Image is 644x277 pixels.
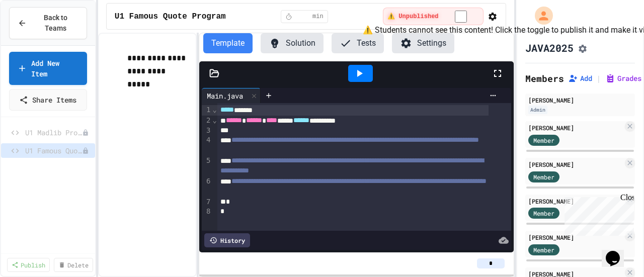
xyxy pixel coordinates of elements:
button: Grades [605,73,641,83]
input: publish toggle [443,11,479,23]
button: Settings [392,33,454,53]
iframe: chat widget [602,237,634,267]
a: Add New Item [9,52,87,85]
div: 1 [202,105,212,115]
span: U1 Madlib Program [25,127,82,138]
h1: JAVA2025 [525,41,574,55]
div: 6 [202,176,212,197]
span: Member [533,209,554,218]
div: My Account [524,4,555,27]
div: Main.java [202,88,261,103]
a: Publish [7,258,50,272]
a: Share Items [9,89,87,111]
div: ⚠️ Students cannot see this content! Click the toggle to publish it and make it visible to your c... [383,8,483,25]
button: Back to Teams [9,7,87,39]
div: 4 [202,135,212,156]
span: ⚠️ Unpublished [387,13,438,21]
button: Template [203,33,253,53]
span: Back to Teams [33,13,78,34]
div: [PERSON_NAME] [528,96,632,105]
span: U1 Famous Quote Program [115,11,226,23]
span: Member [533,245,554,254]
div: Main.java [202,90,248,101]
h2: Members [525,71,564,85]
span: min [312,13,324,21]
div: Unpublished [82,147,89,154]
button: Assignment Settings [578,42,588,54]
button: Solution [261,33,324,53]
span: U1 Famous Quote Program [25,145,82,156]
div: 7 [202,197,212,207]
button: Tests [332,33,384,53]
span: | [596,72,601,84]
iframe: chat widget [560,193,634,236]
a: Delete [54,258,93,272]
div: [PERSON_NAME] [528,197,623,206]
div: Chat with us now!Close [4,4,69,64]
div: History [204,233,250,247]
div: Admin [528,106,547,114]
div: Unpublished [82,129,89,136]
span: Member [533,172,554,181]
span: Member [533,136,554,145]
span: Fold line [212,116,217,124]
div: [PERSON_NAME] [528,160,623,169]
div: [PERSON_NAME] [528,233,623,242]
button: Add [568,73,592,83]
div: [PERSON_NAME] [528,123,623,132]
div: 8 [202,207,212,217]
span: Fold line [212,106,217,114]
div: 3 [202,126,212,136]
div: 5 [202,156,212,176]
div: 2 [202,116,212,126]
